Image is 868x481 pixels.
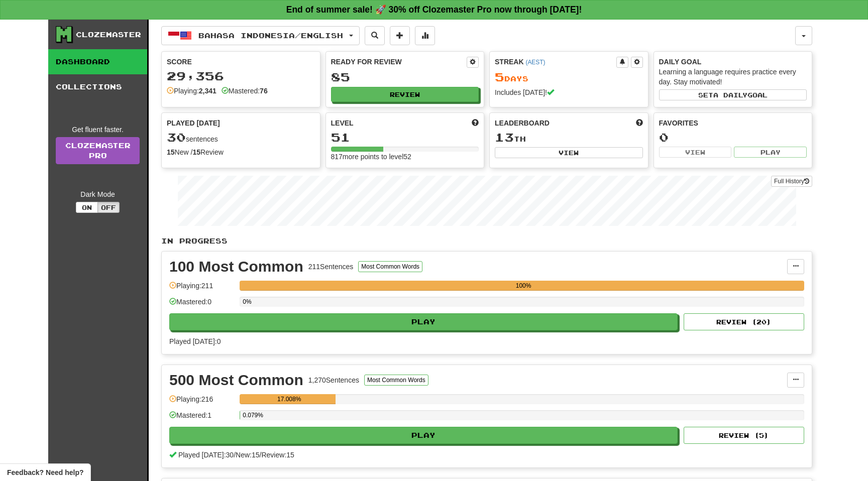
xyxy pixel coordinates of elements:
div: Clozemaster [76,30,141,40]
div: Includes [DATE]! [495,87,643,97]
div: Learning a language requires practice every day. Stay motivated! [659,67,807,87]
strong: 15 [192,148,200,156]
div: Playing: 211 [169,281,235,297]
button: Off [97,202,120,213]
button: Review [331,87,479,102]
p: In Progress [161,236,812,246]
button: Play [169,427,678,444]
button: Most Common Words [358,261,422,272]
strong: 76 [260,87,268,95]
a: Collections [48,74,147,99]
button: More stats [415,26,435,45]
div: Get fluent faster. [56,125,140,135]
div: Day s [495,71,643,84]
div: sentences [167,131,315,144]
div: 500 Most Common [169,373,303,388]
div: 100% [243,281,804,291]
div: 85 [331,71,479,83]
span: Played [DATE]: 30 [178,451,234,459]
button: Add sentence to collection [390,26,410,45]
span: Played [DATE] [167,118,220,128]
button: Play [169,313,678,330]
button: Bahasa Indonesia/English [161,26,360,45]
div: 0 [659,131,807,144]
div: 17.008% [243,394,336,404]
button: View [659,147,732,158]
span: Level [331,118,354,128]
div: Playing: 216 [169,394,235,411]
span: Open feedback widget [7,467,83,477]
strong: 15 [167,148,175,156]
span: Review: 15 [261,451,294,459]
button: On [76,202,98,213]
span: Played [DATE]: 0 [169,337,221,345]
button: Seta dailygoal [659,89,807,100]
span: 30 [167,130,186,144]
span: Score more points to level up [472,118,479,128]
strong: 2,341 [199,87,216,95]
div: 100 Most Common [169,259,303,274]
div: 817 more points to level 52 [331,152,479,162]
strong: End of summer sale! 🚀 30% off Clozemaster Pro now through [DATE]! [286,5,582,15]
div: Favorites [659,118,807,128]
div: New / Review [167,147,315,157]
div: Ready for Review [331,57,467,67]
div: Mastered: 0 [169,297,235,313]
a: ClozemasterPro [56,137,140,164]
span: 5 [495,70,504,84]
div: 51 [331,131,479,144]
button: Most Common Words [364,375,428,386]
button: Review (20) [684,313,804,330]
div: 211 Sentences [308,262,354,272]
div: Playing: [167,86,216,96]
button: Play [734,147,807,158]
button: Full History [771,176,812,187]
span: / [234,451,236,459]
button: Search sentences [365,26,385,45]
div: Streak [495,57,616,67]
span: Bahasa Indonesia / English [198,31,343,40]
div: Mastered: [222,86,268,96]
button: Review (5) [684,427,804,444]
a: (AEST) [525,59,545,66]
span: Leaderboard [495,118,550,128]
div: Mastered: 1 [169,410,235,427]
span: New: 15 [236,451,259,459]
span: This week in points, UTC [636,118,643,128]
span: / [260,451,262,459]
button: View [495,147,643,158]
div: Daily Goal [659,57,807,67]
div: th [495,131,643,144]
span: a daily [713,91,747,98]
div: 1,270 Sentences [308,375,359,385]
div: 29,356 [167,70,315,82]
span: 13 [495,130,514,144]
a: Dashboard [48,49,147,74]
div: Score [167,57,315,67]
div: Dark Mode [56,189,140,199]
